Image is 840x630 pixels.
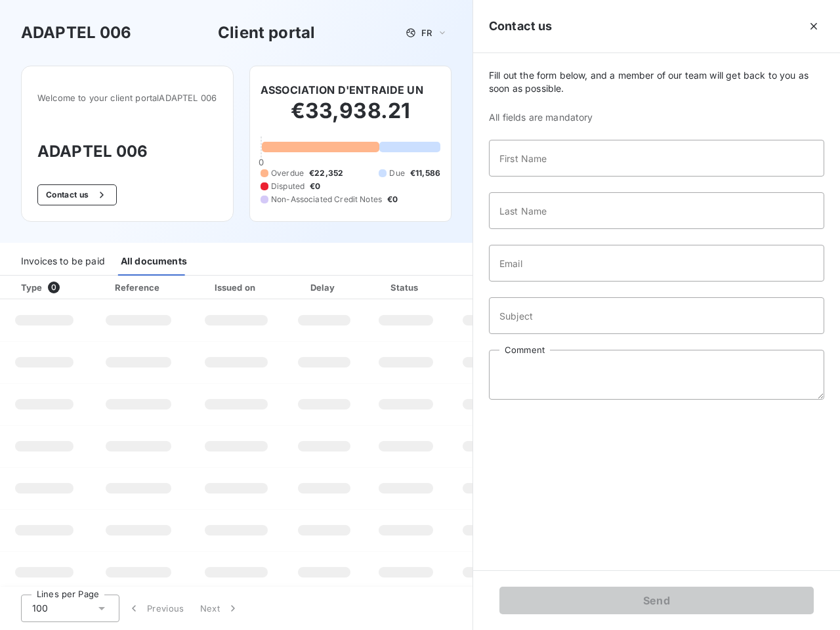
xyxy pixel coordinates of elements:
[421,28,432,38] span: FR
[410,167,440,179] span: €11,586
[259,157,264,167] span: 0
[119,595,192,622] button: Previous
[489,192,824,229] input: placeholder
[21,21,132,45] h3: ADAPTEL 006
[191,281,282,294] div: Issued on
[389,167,404,179] span: Due
[489,245,824,282] input: placeholder
[309,167,343,179] span: €22,352
[489,111,824,124] span: All fields are mandatory
[310,180,320,192] span: €0
[367,281,445,294] div: Status
[489,297,824,334] input: placeholder
[13,281,86,294] div: Type
[261,98,440,137] h2: €33,938.21
[37,140,217,163] h3: ADAPTEL 006
[271,167,304,179] span: Overdue
[261,82,423,98] h6: ASSOCIATION D'ENTRAIDE UN
[32,602,48,615] span: 100
[48,282,60,293] span: 0
[115,282,159,293] div: Reference
[121,248,187,276] div: All documents
[37,93,217,103] span: Welcome to your client portal ADAPTEL 006
[21,248,105,276] div: Invoices to be paid
[271,180,304,192] span: Disputed
[489,17,553,35] h5: Contact us
[37,184,117,205] button: Contact us
[271,194,382,205] span: Non-Associated Credit Notes
[450,281,534,294] div: Amount
[489,69,824,95] span: Fill out the form below, and a member of our team will get back to you as soon as possible.
[218,21,315,45] h3: Client portal
[387,194,398,205] span: €0
[489,140,824,177] input: placeholder
[287,281,362,294] div: Delay
[499,587,814,614] button: Send
[192,595,247,622] button: Next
